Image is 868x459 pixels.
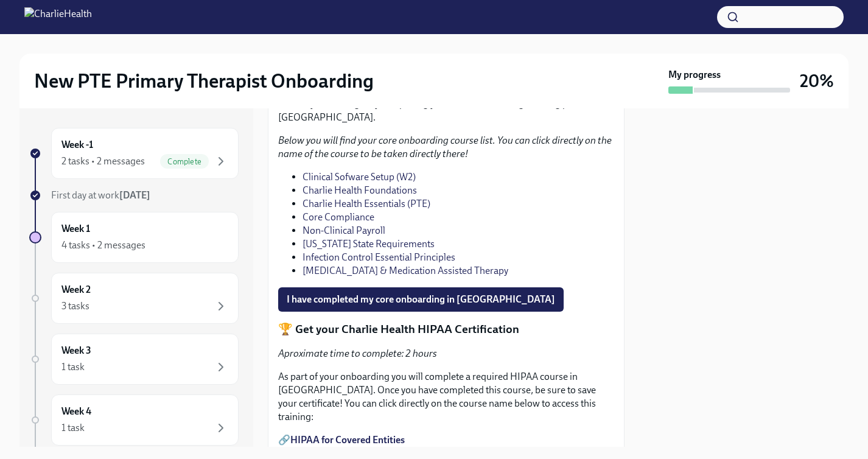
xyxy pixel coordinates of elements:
[119,189,150,201] strong: [DATE]
[800,70,834,92] h3: 20%
[303,171,416,183] a: Clinical Sofware Setup (W2)
[29,394,239,446] a: Week 41 task
[303,225,385,236] a: Non-Clinical Payroll
[160,157,209,166] span: Complete
[668,68,721,82] strong: My progress
[61,155,145,168] div: 2 tasks • 2 messages
[24,7,92,27] img: CharlieHealth
[278,348,437,359] em: Aproximate time to complete: 2 hours
[290,434,405,446] a: HIPAA for Covered Entities
[278,321,614,337] p: 🏆 Get your Charlie Health HIPAA Certification
[303,211,374,223] a: Core Compliance
[61,360,85,374] div: 1 task
[29,128,239,179] a: Week -12 tasks • 2 messagesComplete
[61,239,145,252] div: 4 tasks • 2 messages
[61,405,91,418] h6: Week 4
[278,433,614,447] p: 🔗
[278,287,564,312] button: I have completed my core onboarding in [GEOGRAPHIC_DATA]
[29,212,239,263] a: Week 14 tasks • 2 messages
[287,293,555,306] span: I have completed my core onboarding in [GEOGRAPHIC_DATA]
[303,265,508,276] a: [MEDICAL_DATA] & Medication Assisted Therapy
[303,198,430,209] a: Charlie Health Essentials (PTE)
[303,251,455,263] a: Infection Control Essential Principles
[278,135,612,159] em: Below you will find your core onboarding course list. You can click directly on the name of the c...
[29,189,239,202] a: First day at work[DATE]
[61,344,91,357] h6: Week 3
[278,370,614,424] p: As part of your onboarding you will complete a required HIPAA course in [GEOGRAPHIC_DATA]. Once y...
[29,273,239,324] a: Week 23 tasks
[61,421,85,435] div: 1 task
[61,138,93,152] h6: Week -1
[61,222,90,236] h6: Week 1
[61,300,89,313] div: 3 tasks
[303,238,435,250] a: [US_STATE] State Requirements
[61,283,91,296] h6: Week 2
[34,69,374,93] h2: New PTE Primary Therapist Onboarding
[303,184,417,196] a: Charlie Health Foundations
[51,189,150,201] span: First day at work
[29,334,239,385] a: Week 31 task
